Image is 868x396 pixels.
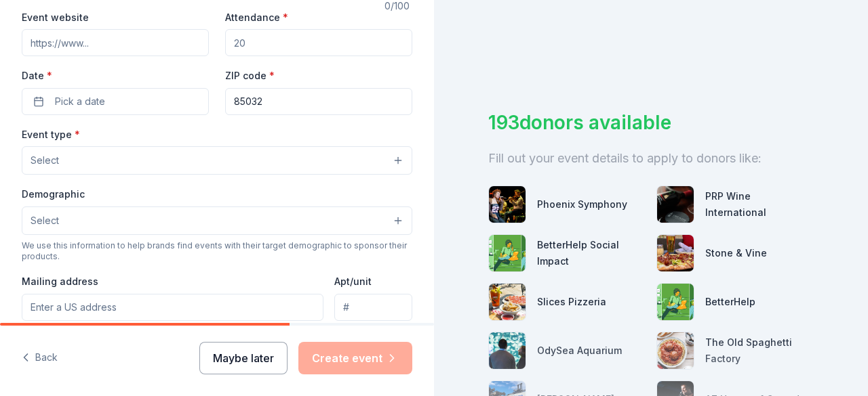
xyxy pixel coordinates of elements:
div: We use this information to help brands find events with their target demographic to sponsor their... [22,240,412,262]
label: Event website [22,11,89,24]
label: ZIP code [225,69,275,83]
label: Event type [22,128,80,141]
div: Fill out your event details to apply to donors like: [488,148,814,169]
img: photo for Slices Pizzeria [489,284,526,320]
label: Mailing address [22,275,98,288]
button: Pick a date [22,88,209,115]
span: Select [31,152,59,169]
img: photo for BetterHelp [657,284,694,320]
label: Date [22,69,209,83]
div: Slices Pizzeria [537,294,606,310]
img: photo for Stone & Vine [657,235,694,271]
button: Back [22,344,58,372]
label: Attendance [225,11,288,24]
span: Select [31,213,59,229]
div: Stone & Vine [705,245,767,261]
img: photo for Phoenix Symphony [489,186,526,223]
span: Pick a date [55,93,105,110]
button: Maybe later [199,342,288,374]
div: Phoenix Symphony [537,196,627,213]
label: Demographic [22,188,85,201]
input: 12345 (U.S. only) [225,88,412,115]
img: photo for PRP Wine International [657,186,694,223]
input: 20 [225,29,412,56]
label: Apt/unit [334,275,372,288]
div: BetterHelp [705,294,755,310]
button: Select [22,146,412,175]
button: Select [22,206,412,235]
div: 193 donors available [488,108,814,137]
input: Enter a US address [22,294,323,321]
div: PRP Wine International [705,188,814,221]
div: BetterHelp Social Impact [537,237,646,269]
img: photo for BetterHelp Social Impact [489,235,526,271]
input: # [334,294,412,321]
input: https://www... [22,29,209,56]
